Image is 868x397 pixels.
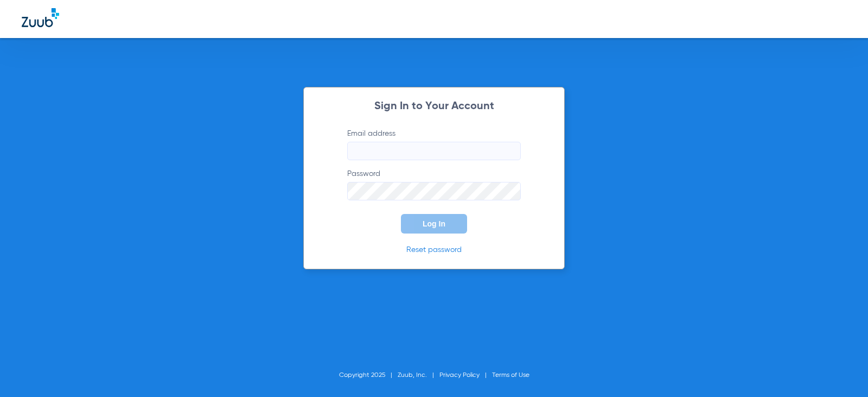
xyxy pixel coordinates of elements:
[331,101,537,112] h2: Sign In to Your Account
[347,128,521,160] label: Email address
[347,168,521,200] label: Password
[439,372,480,379] a: Privacy Policy
[406,246,462,254] a: Reset password
[401,214,467,234] button: Log In
[347,142,521,160] input: Email address
[492,372,529,379] a: Terms of Use
[347,182,521,200] input: Password
[398,370,439,381] li: Zuub, Inc.
[22,8,59,27] img: Zuub Logo
[339,370,398,381] li: Copyright 2025
[423,219,445,228] span: Log In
